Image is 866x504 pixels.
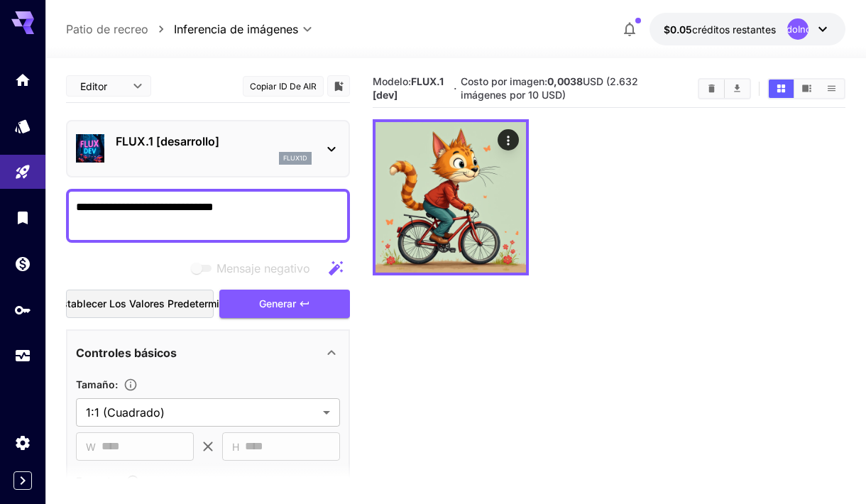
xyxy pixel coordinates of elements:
[692,23,776,35] span: créditos restantes
[332,77,345,94] button: Añadir a la biblioteca
[283,153,307,163] p: flux1d
[80,79,124,94] span: Editor
[243,76,324,97] button: Copiar ID de AIR
[86,404,317,421] span: 1:1 (Cuadrado)
[14,163,31,181] div: Patio de recreo
[769,80,794,98] button: Mostrar imágenes en la vista de cuadrícula
[118,378,143,392] button: Ajuste las dimensiones de la imagen generada especificando su anchura y altura en píxeles, o sele...
[794,80,819,98] button: Mostrar imágenes en la vista de vídeo
[14,71,31,89] div: Hogar
[66,290,214,319] button: Restablecer los valores predeterminados
[76,378,118,390] span: Tamaño:
[376,122,526,273] img: 2Q==
[14,209,31,226] div: Biblioteca
[14,434,31,451] div: Configuración
[76,336,340,370] div: Controles básicos
[14,301,31,319] div: Claves API
[217,260,310,277] span: Mensaje negativo
[454,80,457,97] p: ·
[664,23,692,35] span: $0.05
[698,78,751,99] div: Imágenes clarasDescargar todo
[76,344,177,361] p: Controles básicos
[649,13,845,45] button: $0.05IndefinidoIndefinido
[86,439,96,455] span: W
[699,80,724,98] button: Imágenes claras
[50,295,248,313] font: Restablecer los valores predeterminados
[725,80,750,98] button: Descargar todo
[373,75,444,101] span: Modelo:
[66,21,174,38] nav: pan rallado
[219,290,350,319] button: Generar
[13,471,32,490] button: Expandir barra lateral
[819,80,844,98] button: Mostrar imágenes en la vista de lista
[14,117,31,135] div: Modelos
[188,259,322,277] span: Las solicitudes negativas no son compatibles con el modelo seleccionado.
[498,129,519,150] div: Acciones
[14,347,31,365] div: Uso
[232,439,239,455] span: H
[547,75,583,87] b: 0,0038
[767,78,845,99] div: Mostrar imágenes en la vista de cuadrículaMostrar imágenes en la vista de vídeoMostrar imágenes e...
[259,295,296,313] span: Generar
[116,133,312,150] p: FLUX.1 [desarrollo]
[664,22,776,37] div: $0.05
[219,290,350,319] div: Por favor, rellene el mensaje
[461,75,638,101] span: Costo por imagen: USD (2.632 imágenes por 10 USD)
[76,127,340,170] div: FLUX.1 [desarrollo]flux1d
[373,75,444,101] b: FLUX.1 [dev]
[66,21,148,38] a: Patio de recreo
[174,21,298,38] span: Inferencia de imágenes
[14,255,31,273] div: Billetera
[787,18,809,40] div: IndefinidoIndefinido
